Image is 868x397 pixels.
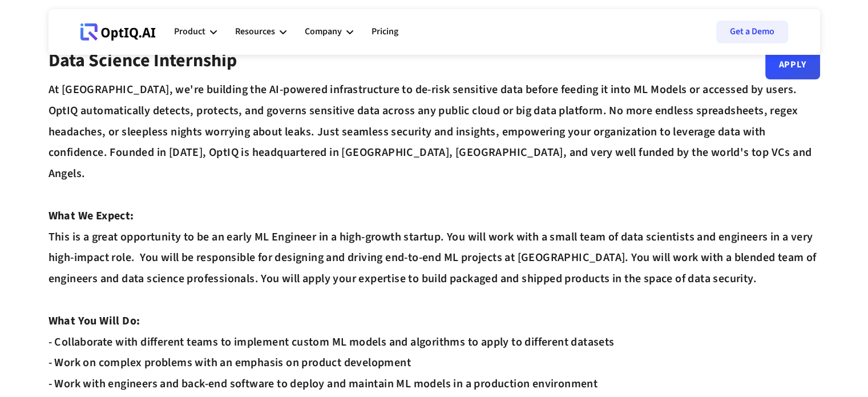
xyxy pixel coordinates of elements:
[305,15,353,49] div: Company
[49,47,237,74] strong: Data Science Internship
[174,15,217,49] div: Product
[49,313,140,329] strong: What You Will Do:
[372,15,398,49] a: Pricing
[174,24,205,39] div: Product
[305,24,342,39] div: Company
[235,15,286,49] div: Resources
[235,24,275,39] div: Resources
[80,15,156,49] a: Webflow Homepage
[765,50,820,79] a: Apply
[716,21,788,43] a: Get a Demo
[49,208,134,224] strong: What We Expect:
